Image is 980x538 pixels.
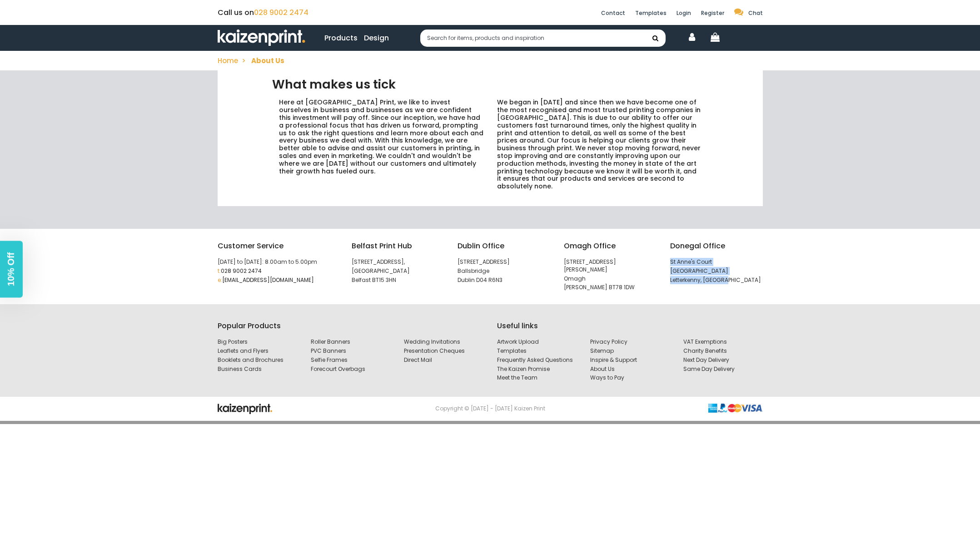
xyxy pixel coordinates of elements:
[670,276,763,284] p: Letterkenny, [GEOGRAPHIC_DATA]
[670,240,763,252] strong: Donegal Office
[590,365,670,373] a: About Us
[748,9,763,17] span: Chat
[218,56,238,65] a: Home
[218,404,272,414] img: kaizen print
[497,320,538,331] strong: Useful links
[218,267,221,275] span: t:
[352,267,444,275] p: [GEOGRAPHIC_DATA]
[458,258,550,266] p: [STREET_ADDRESS]
[497,365,577,373] a: The Kaizen Promise
[404,338,483,346] a: Wedding Invitations
[670,258,763,266] p: St Anne's Court
[364,32,389,44] a: Design
[497,347,577,355] a: Templates
[218,276,222,284] span: e:
[352,276,444,284] p: Belfast BT15 3HN
[590,356,670,364] a: Inspire & Support
[311,356,390,364] a: Selfie Frames
[218,338,297,346] a: Big Posters
[670,267,763,275] p: [GEOGRAPHIC_DATA]
[564,275,657,283] p: Omagh
[497,356,577,364] a: Frequently Asked Questions
[590,338,670,346] a: Privacy Policy
[218,347,297,355] a: Leaflets and Flyers
[564,284,657,291] p: [PERSON_NAME] BT78 1DW
[311,347,390,355] a: PVC Banners
[251,56,284,65] span: About Us
[352,258,444,266] p: [STREET_ADDRESS],
[311,338,390,346] a: Roller Banners
[218,30,305,46] img: Kaizen Print - We print for businesses who want results!
[218,240,338,252] strong: Customer Service
[590,347,670,355] a: Sitemap
[218,320,281,331] strong: Popular Products
[218,25,305,51] a: Kaizen Print - We print for businesses who want results!
[497,99,701,190] p: We began in [DATE] and since then we have become one of the most recognised and most trusted prin...
[218,7,390,18] div: Call us on
[458,240,550,252] strong: Dublin Office
[279,99,483,175] p: Here at [GEOGRAPHIC_DATA] Print, we like to invest ourselves in business and businesses as we are...
[222,276,314,284] a: [EMAIL_ADDRESS][DOMAIN_NAME]
[324,32,358,44] a: Products
[683,356,763,364] a: Next Day Delivery
[404,347,483,355] a: Presentation Cheques
[601,9,625,17] a: Contact
[683,338,763,346] a: VAT Exemptions
[404,356,483,364] a: Direct Mail
[564,258,657,274] p: [STREET_ADDRESS][PERSON_NAME]
[458,276,550,284] p: Dublin D04 R6N3
[458,267,550,275] p: Ballsbridge
[404,404,577,414] p: Copyright © [DATE] - [DATE] Kaizen Print
[497,338,577,346] a: Artwork Upload
[590,374,670,382] a: Ways to Pay
[683,365,763,373] a: Same Day Delivery
[635,9,667,17] a: Templates
[254,7,308,18] a: 028 9002 2474
[734,9,763,17] a: Chat
[677,9,691,17] a: Login
[497,374,577,382] a: Meet the Team
[218,258,338,266] p: [DATE] to [DATE]: 8.00am to 5.00pm
[6,252,16,286] span: 10% Off
[311,365,390,373] a: Forecourt Overbags
[218,356,297,364] a: Booklets and Brochures
[683,347,763,355] a: Charity Benefits
[708,404,763,413] img: Kaizen Print - Booklets, Brochures & Banners
[218,365,297,373] a: Business Cards
[221,267,262,275] a: 028 9002 2474
[272,77,708,92] h2: What makes us tick
[701,9,724,17] a: Register
[564,240,657,252] strong: Omagh Office
[352,240,444,252] strong: Belfast Print Hub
